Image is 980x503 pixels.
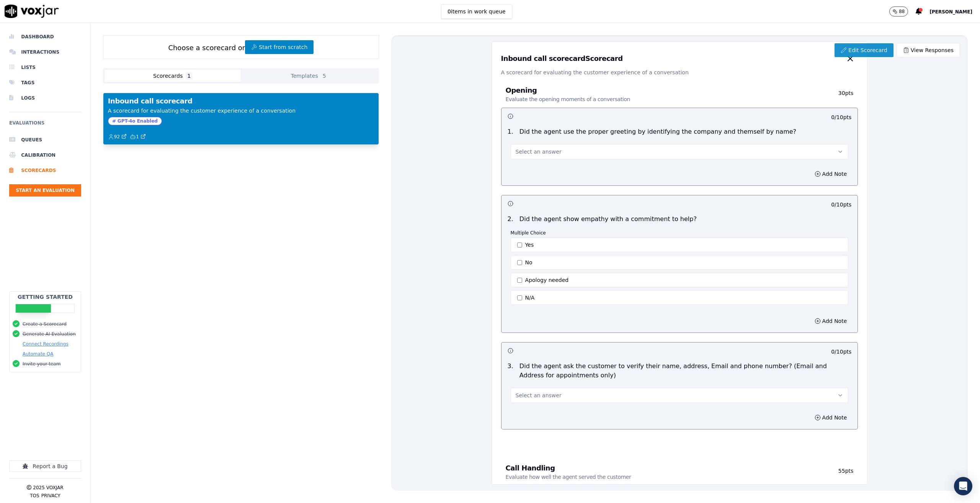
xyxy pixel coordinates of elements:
p: Evaluate how well the agent served the customer [506,473,631,481]
h3: Inbound call scorecard [108,98,374,105]
button: Scorecards [105,70,241,82]
p: 0 / 10 pts [831,348,851,356]
a: Edit Scorecard [835,43,893,57]
h3: Inbound call scorecard Scorecard [501,55,623,62]
span: 5 [321,72,328,80]
span: Select an answer [516,392,562,399]
button: Templates [241,70,377,82]
div: Choose a scorecard or [103,35,379,59]
button: [PERSON_NAME] [929,7,980,16]
h2: Getting Started [18,293,73,301]
button: Add Note [810,316,852,326]
span: 1 [186,72,192,80]
a: 1 [130,134,146,140]
h6: Evaluations [9,118,81,132]
button: Add Note [810,412,852,423]
span: Select an answer [516,148,562,156]
button: Create a Scorecard [23,321,67,327]
span: GPT-4o Enabled [108,117,162,125]
button: Generate AI Evaluation [23,331,76,337]
a: 92 [108,134,127,140]
button: 88 [889,7,908,16]
p: Evaluate the opening moments of a conversation [506,95,630,103]
button: 0items in work queue [441,4,512,19]
p: A scorecard for evaluating the customer experience of a conversation [501,69,858,76]
p: Did the agent use the proper greeting by identifying the company and themself by name? [519,127,796,136]
p: 55 pts [795,467,853,481]
a: Queues [9,132,81,147]
a: Calibration [9,147,81,163]
button: Automate QA [23,351,53,357]
p: A scorecard for evaluating the customer experience of a conversation [108,107,374,115]
button: TOS [30,493,39,499]
button: Yes [511,238,849,252]
a: Interactions [9,44,81,60]
button: Start from scratch [245,40,314,54]
a: Dashboard [9,29,81,44]
a: Lists [9,60,81,75]
button: N/A [511,290,849,305]
p: 0 / 10 pts [831,201,851,208]
p: 30 pts [795,89,853,103]
button: 92 [108,134,130,140]
a: Tags [9,75,81,90]
button: Add Note [810,169,852,179]
button: Report a Bug [9,460,81,472]
a: View Responses [897,43,960,57]
button: No [511,255,849,270]
button: 88 [889,7,916,16]
img: voxjar logo [5,5,59,18]
span: [PERSON_NAME] [929,9,972,15]
h3: Call Handling [506,465,795,481]
h3: Opening [506,87,795,103]
p: 2025 Voxjar [33,485,63,491]
p: 3 . [505,362,516,380]
p: 88 [899,8,905,15]
button: Invite your team [23,361,60,367]
p: Did the agent show empathy with a commitment to help? [519,215,697,224]
button: Start an Evaluation [9,184,81,197]
button: Connect Recordings [23,341,69,347]
a: Logs [9,90,81,106]
button: Apology needed [511,273,849,287]
a: Scorecards [9,163,81,178]
p: 2 . [505,215,516,224]
p: Multiple Choice [511,230,849,236]
div: Open Intercom Messenger [954,477,972,495]
p: 1 . [505,127,516,136]
button: Privacy [41,493,60,499]
p: Did the agent ask the customer to verify their name, address, Email and phone number? (Email and ... [519,362,851,380]
p: 0 / 10 pts [831,113,851,121]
